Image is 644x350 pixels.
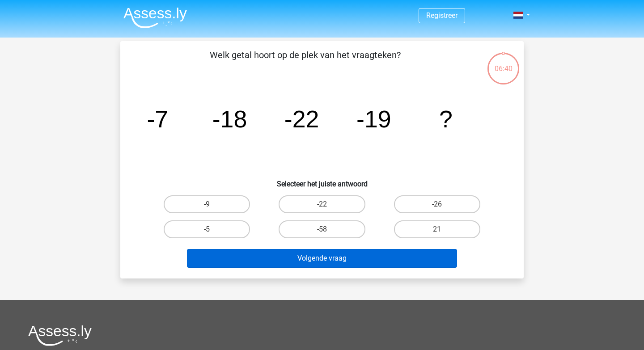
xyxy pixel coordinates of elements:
[394,195,480,213] label: -26
[279,220,365,238] label: -58
[439,105,453,132] tspan: ?
[487,52,520,74] div: 06:40
[147,105,168,132] tspan: -7
[279,195,365,213] label: -22
[187,249,458,268] button: Volgende vraag
[394,220,480,238] label: 21
[212,105,247,132] tspan: -18
[135,48,476,75] p: Welk getal hoort op de plek van het vraagteken?
[164,195,250,213] label: -9
[135,173,509,188] h6: Selecteer het juiste antwoord
[28,325,92,346] img: Assessly logo
[356,105,391,132] tspan: -19
[123,7,187,28] img: Assessly
[164,220,250,238] label: -5
[426,11,458,20] a: Registreer
[284,105,319,132] tspan: -22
